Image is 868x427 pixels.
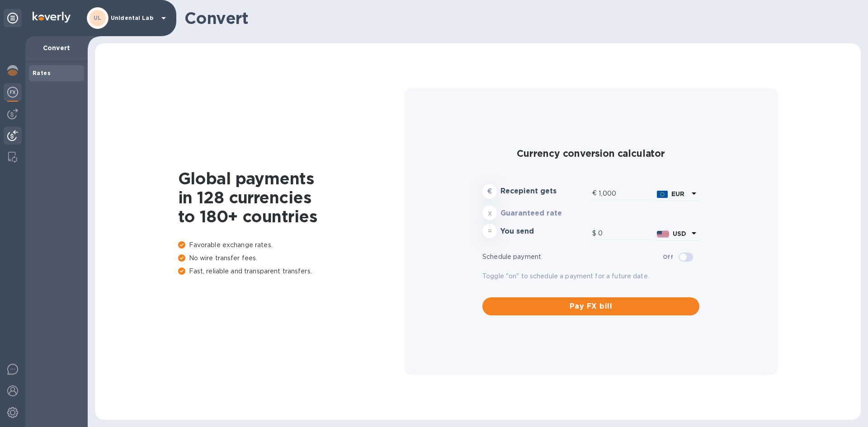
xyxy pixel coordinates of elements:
[500,227,589,236] h3: You send
[490,301,692,312] span: Pay FX bill
[599,187,653,200] input: Amount
[33,43,80,52] p: Convert
[178,240,404,250] p: Favorable exchange rates.
[663,253,673,260] b: Off
[673,230,686,237] b: USD
[111,15,156,21] p: Unidental Lab
[7,87,18,98] img: Foreign exchange
[4,9,22,27] div: Unpin categories
[500,209,589,218] h3: Guaranteed rate
[482,206,497,220] div: x
[592,187,599,200] div: €
[482,252,663,262] p: Schedule payment
[178,169,404,226] h1: Global payments in 128 currencies to 180+ countries
[482,224,497,238] div: =
[33,12,71,23] img: Logo
[671,190,684,197] b: EUR
[178,267,404,276] p: Fast, reliable and transparent transfers.
[178,253,404,263] p: No wire transfer fees.
[33,70,51,76] b: Rates
[482,272,699,281] p: Toggle "on" to schedule a payment for a future date.
[94,14,102,21] b: UL
[482,148,699,159] h2: Currency conversion calculator
[500,187,589,196] h3: Recepient gets
[184,9,854,28] h1: Convert
[592,227,598,240] div: $
[598,227,653,240] input: Amount
[487,188,492,195] strong: €
[482,297,699,315] button: Pay FX bill
[657,231,669,237] img: USD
